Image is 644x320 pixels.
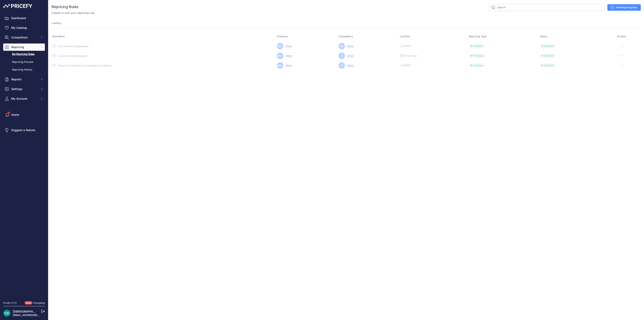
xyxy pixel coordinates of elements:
a: Show [346,54,354,57]
span: ALL [277,53,283,59]
a: Dashboard [3,14,45,22]
a: Add Repricing Rule [607,4,641,11]
span: Competitors [339,35,353,38]
input: Search [489,4,605,11]
div: Pricefy v1.7.2 [3,301,17,305]
span: Preview [469,63,485,67]
button: Competitors [3,34,45,41]
a: My Catalog [3,24,45,31]
span: 3 [339,53,345,59]
a: [DEMOGRAPHIC_DATA][PERSON_NAME] der ree [DEMOGRAPHIC_DATA] [13,310,109,313]
a: Alerts [3,111,45,118]
span: [DATE] [403,45,411,48]
span: [DATE] [403,64,411,67]
button: Reports [3,76,45,83]
span: Enabled [540,54,555,58]
span: Settings [11,87,38,91]
span: Preview [469,54,485,58]
a: Show [284,64,292,67]
a: Show [346,64,354,67]
a: [EMAIL_ADDRESS][DOMAIN_NAME] [13,314,55,317]
span: Products [277,35,288,38]
span: Enabled [540,44,555,48]
span: Competitors [11,35,38,39]
a: My Repricing Rules [3,51,45,58]
span: Preview [469,44,485,48]
span: Repricing [11,45,38,49]
a: Repricing Preview [3,59,45,66]
span: My Account [11,97,38,101]
a: 1 euro onder goedkoopste [58,54,87,57]
span: New [25,301,32,305]
span: Loading [52,22,62,25]
span: 4 [339,62,345,69]
button: Repricing [3,43,45,51]
span: Status [540,35,547,38]
span: Repricing Type [469,35,487,38]
span: ALL [277,62,283,69]
span: Actions [617,35,626,38]
span: Rule Name [52,35,65,38]
span: Enabled [540,63,555,67]
button: My Account [3,95,45,102]
a: Show [346,45,354,48]
h2: Repricing Rules [52,4,78,10]
a: Show [284,45,292,48]
a: Reprice 20 cent below my cheapest competitor [58,64,112,67]
a: Repricing History [3,66,45,73]
span: Last Run [400,35,410,38]
img: Pricefy Logo [3,4,32,8]
span: ALL [277,43,283,49]
p: Create or edit your repricing rule [52,11,94,15]
a: Show [284,54,292,57]
a: Suggest a feature [3,126,45,134]
span: ALL [339,43,345,49]
button: Settings [3,85,45,93]
span: 4 Hours ago [403,54,417,57]
span: Reports [11,77,38,81]
a: 2 euro boven de godkoopst [58,45,89,48]
span: ... [61,22,62,25]
nav: Sidebar [3,14,45,296]
a: Changelog [33,301,45,304]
